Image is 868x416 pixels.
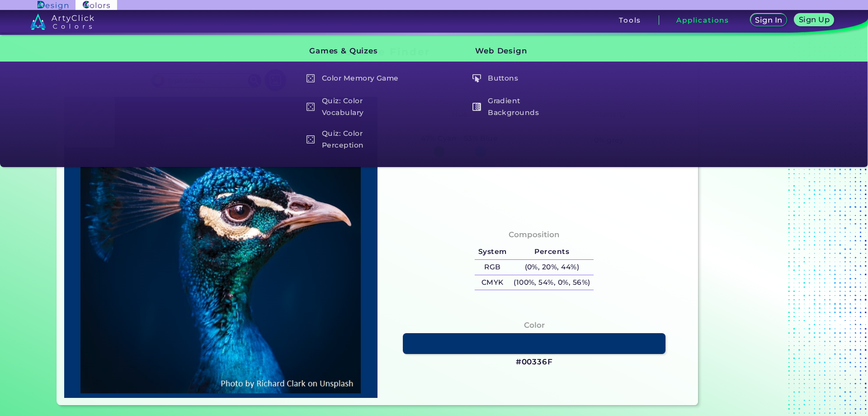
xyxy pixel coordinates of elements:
h5: Buttons [468,70,573,87]
h5: RGB [475,260,510,275]
img: icon_game_white.svg [307,74,315,83]
a: Color Memory Game [301,70,408,87]
h3: Games & Quizes [294,40,408,62]
a: Sign In [752,14,785,26]
img: icon_game_white.svg [307,103,315,111]
h3: Web Design [460,40,574,62]
img: logo_artyclick_colors_white.svg [30,14,94,30]
a: Quiz: Color Perception [301,127,408,153]
h3: Tools [619,17,641,24]
h5: Sign In [756,17,781,24]
img: icon_gradient_white.svg [472,103,481,111]
a: Sign Up [797,14,832,26]
h3: #00336F [516,357,553,368]
img: ArtyClick Design logo [38,1,68,10]
h5: Quiz: Color Perception [302,127,407,153]
h5: System [475,244,510,259]
h4: Composition [509,228,560,241]
a: Quiz: Color Vocabulary [301,94,408,120]
h5: Quiz: Color Vocabulary [302,94,407,120]
img: icon_click_button_white.svg [472,74,481,83]
h5: Percents [510,244,594,259]
img: icon_game_white.svg [307,135,315,144]
h5: CMYK [475,275,510,290]
h4: Color [524,319,545,332]
h5: Color Memory Game [302,70,407,87]
h5: Gradient Backgrounds [468,94,573,120]
h5: (0%, 20%, 44%) [510,260,594,275]
h5: (100%, 54%, 0%, 56%) [510,275,594,290]
h3: Applications [676,17,729,24]
h5: Sign Up [800,16,828,23]
img: img_pavlin.jpg [69,101,373,393]
a: Buttons [467,70,574,87]
a: Gradient Backgrounds [467,94,574,120]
